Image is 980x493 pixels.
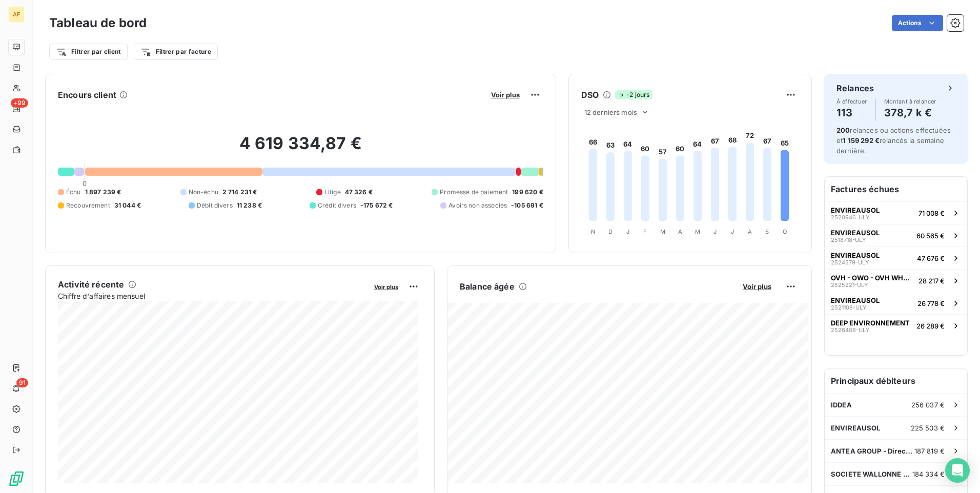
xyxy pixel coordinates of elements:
[114,201,141,210] span: 31 044 €
[58,278,124,291] h6: Activité récente
[374,283,398,291] span: Voir plus
[237,201,262,210] span: 11 238 €
[765,228,769,235] tspan: S
[917,254,945,262] span: 47 676 €
[836,105,867,121] h4: 113
[825,269,967,292] button: OVH - OWO - OVH WHOIS OFFUSCATOR2525221-ULY28 217 €
[608,228,612,235] tspan: D
[836,126,951,155] span: relances ou actions effectuées et relancés la semaine dernière.
[740,282,774,291] button: Voir plus
[945,458,970,483] div: Open Intercom Messenger
[831,282,868,288] span: 2525221-ULY
[825,246,967,269] button: ENVIREAUSOL2524579-ULY47 676 €
[831,401,852,409] span: IDDEA
[189,188,218,197] span: Non-échu
[16,378,28,387] span: 91
[825,314,967,337] button: DEEP ENVIRONNEMENT2526408-ULY26 289 €
[58,291,367,301] span: Chiffre d'affaires mensuel
[831,319,910,327] span: DEEP ENVIRONNEMENT
[626,228,629,235] tspan: J
[66,188,81,197] span: Échu
[831,206,880,214] span: ENVIREAUSOL
[591,228,595,235] tspan: N
[222,188,257,197] span: 2 714 231 €
[825,177,967,201] h6: Factures échues
[918,277,945,285] span: 28 217 €
[836,82,874,94] h6: Relances
[836,126,850,134] span: 200
[917,299,945,307] span: 26 778 €
[916,232,945,240] span: 60 565 €
[491,91,520,99] span: Voir plus
[8,6,25,23] div: AF
[731,228,734,235] tspan: J
[8,470,25,487] img: Logo LeanPay
[892,15,943,31] button: Actions
[49,44,128,60] button: Filtrer par client
[58,133,543,164] h2: 4 619 334,87 €
[743,282,771,291] span: Voir plus
[584,108,637,116] span: 12 derniers mois
[831,327,869,333] span: 2526408-ULY
[884,105,936,121] h4: 378,7 k €
[912,470,945,478] span: 184 334 €
[918,209,945,217] span: 71 008 €
[916,322,945,330] span: 26 289 €
[58,89,116,101] h6: Encours client
[831,274,914,282] span: OVH - OWO - OVH WHOIS OFFUSCATOR
[11,98,28,108] span: +99
[831,424,881,432] span: ENVIREAUSOL
[511,201,543,210] span: -105 691 €
[831,296,880,304] span: ENVIREAUSOL
[488,90,523,99] button: Voir plus
[911,424,945,432] span: 225 503 €
[825,201,967,224] button: ENVIREAUSOL2520946-ULY71 008 €
[460,280,515,293] h6: Balance âgée
[371,282,401,291] button: Voir plus
[783,228,787,235] tspan: O
[831,447,914,455] span: ANTEA GROUP - Direction administrat
[66,201,110,210] span: Recouvrement
[83,179,87,188] span: 0
[831,251,880,259] span: ENVIREAUSOL
[831,214,869,220] span: 2520946-ULY
[911,401,945,409] span: 256 037 €
[825,368,967,393] h6: Principaux débiteurs
[512,188,543,197] span: 199 620 €
[85,188,121,197] span: 1 897 239 €
[134,44,218,60] button: Filtrer par facture
[831,237,866,243] span: 2518718-ULY
[324,188,341,197] span: Litige
[615,90,652,99] span: -2 jours
[831,304,866,311] span: 2521108-ULY
[748,228,752,235] tspan: A
[197,201,233,210] span: Débit divers
[678,228,682,235] tspan: A
[831,259,869,265] span: 2524579-ULY
[49,14,147,32] h3: Tableau de bord
[345,188,373,197] span: 47 326 €
[884,98,936,105] span: Montant à relancer
[318,201,356,210] span: Crédit divers
[440,188,508,197] span: Promesse de paiement
[836,98,867,105] span: À effectuer
[695,228,700,235] tspan: M
[360,201,393,210] span: -175 672 €
[825,224,967,246] button: ENVIREAUSOL2518718-ULY60 565 €
[825,292,967,314] button: ENVIREAUSOL2521108-ULY26 778 €
[843,136,880,145] span: 1 159 292 €
[643,228,647,235] tspan: F
[831,229,880,237] span: ENVIREAUSOL
[660,228,665,235] tspan: M
[448,201,507,210] span: Avoirs non associés
[914,447,945,455] span: 187 819 €
[831,470,912,478] span: SOCIETE WALLONNE DES EAUX SCRL - SW
[581,89,599,101] h6: DSO
[713,228,717,235] tspan: J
